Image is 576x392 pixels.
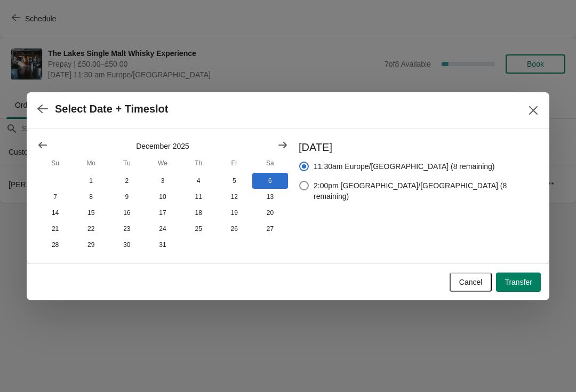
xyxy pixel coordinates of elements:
[109,205,145,221] button: Tuesday December 16 2025
[181,154,217,173] th: Thursday
[524,101,543,120] button: Close
[252,205,288,221] button: Saturday December 20 2025
[37,205,73,221] button: Sunday December 14 2025
[314,180,539,202] span: 2:00pm [GEOGRAPHIC_DATA]/[GEOGRAPHIC_DATA] (8 remaining)
[459,278,483,286] span: Cancel
[181,221,217,237] button: Thursday December 25 2025
[217,173,252,189] button: Friday December 5 2025
[145,221,180,237] button: Wednesday December 24 2025
[217,154,252,173] th: Friday
[145,154,180,173] th: Wednesday
[299,140,539,155] h3: [DATE]
[55,103,169,115] h2: Select Date + Timeslot
[145,237,180,253] button: Wednesday December 31 2025
[217,221,252,237] button: Friday December 26 2025
[252,221,288,237] button: Saturday December 27 2025
[73,154,109,173] th: Monday
[181,189,217,205] button: Thursday December 11 2025
[109,154,145,173] th: Tuesday
[273,135,292,155] button: Show next month, January 2026
[37,237,73,253] button: Sunday December 28 2025
[181,173,217,189] button: Thursday December 4 2025
[145,173,180,189] button: Wednesday December 3 2025
[37,154,73,173] th: Sunday
[73,237,109,253] button: Monday December 29 2025
[145,205,180,221] button: Wednesday December 17 2025
[496,273,541,292] button: Transfer
[37,221,73,237] button: Sunday December 21 2025
[505,278,532,286] span: Transfer
[252,189,288,205] button: Saturday December 13 2025
[33,135,52,155] button: Show previous month, November 2025
[109,173,145,189] button: Tuesday December 2 2025
[109,237,145,253] button: Tuesday December 30 2025
[109,221,145,237] button: Tuesday December 23 2025
[217,205,252,221] button: Friday December 19 2025
[73,189,109,205] button: Monday December 8 2025
[73,205,109,221] button: Monday December 15 2025
[252,154,288,173] th: Saturday
[37,189,73,205] button: Sunday December 7 2025
[314,161,495,172] span: 11:30am Europe/[GEOGRAPHIC_DATA] (8 remaining)
[252,173,288,189] button: Saturday December 6 2025
[73,221,109,237] button: Monday December 22 2025
[145,189,180,205] button: Wednesday December 10 2025
[109,189,145,205] button: Tuesday December 9 2025
[73,173,109,189] button: Monday December 1 2025
[181,205,217,221] button: Thursday December 18 2025
[450,273,492,292] button: Cancel
[217,189,252,205] button: Friday December 12 2025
